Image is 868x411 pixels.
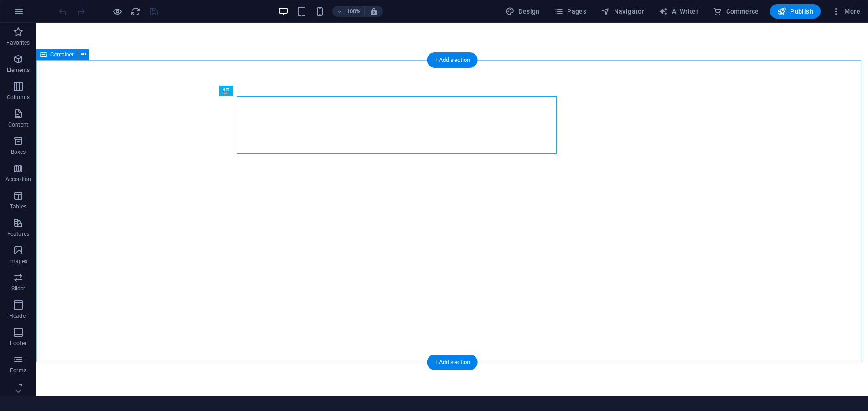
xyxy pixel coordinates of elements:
i: On resize automatically adjust zoom level to fit chosen device. [370,7,378,15]
p: Favorites [6,39,30,46]
p: Elements [7,66,30,74]
button: Navigator [597,4,648,19]
button: 100% [332,6,365,17]
p: Tables [10,203,26,210]
p: Images [9,258,28,265]
span: Design [506,7,540,16]
span: Navigator [601,7,644,16]
div: + Add section [427,355,478,370]
span: AI Writer [659,7,698,16]
span: More [832,7,860,16]
button: reload [130,6,141,17]
button: Publish [770,4,821,19]
p: Columns [7,94,30,101]
span: Commerce [713,7,759,16]
button: Commerce [709,4,763,19]
p: Forms [10,367,26,374]
p: Header [9,312,27,320]
button: Pages [551,4,590,19]
p: Accordion [5,176,31,183]
p: Content [8,121,28,128]
h6: 100% [346,6,361,17]
div: + Add section [427,52,478,68]
p: Footer [10,340,26,347]
span: Container [50,52,74,57]
button: More [828,4,864,19]
i: Reload page [130,6,141,17]
button: Design [502,4,543,19]
div: Design (Ctrl+Alt+Y) [502,4,543,19]
p: Boxes [11,148,26,156]
button: AI Writer [655,4,702,19]
p: Features [7,230,29,238]
span: Pages [554,7,586,16]
span: Publish [777,7,813,16]
button: Click here to leave preview mode and continue editing [112,6,123,17]
p: Slider [11,285,26,292]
